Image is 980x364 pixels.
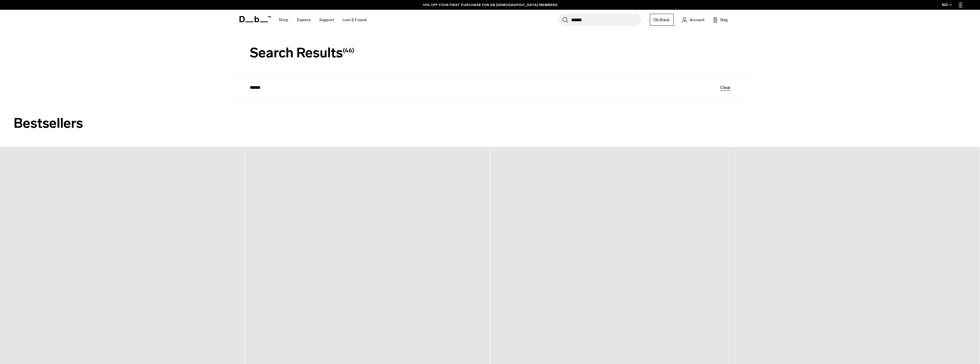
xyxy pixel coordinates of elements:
[713,16,728,23] button: Bag
[14,113,966,133] h2: Bestsellers
[423,2,557,7] a: 10% OFF YOUR FIRST PURCHASE FOR DB [DEMOGRAPHIC_DATA] MEMBERS
[343,47,354,54] span: (46)
[319,10,334,30] a: Support
[342,10,367,30] a: Lost & Found
[279,10,288,30] a: Shop
[297,10,311,30] a: Explore
[274,10,371,30] nav: Main Navigation
[650,14,674,26] a: Db Black
[250,45,354,61] span: Search Results
[682,16,704,23] a: Account
[720,85,730,90] button: Clear
[720,17,728,23] span: Bag
[690,17,704,23] span: Account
